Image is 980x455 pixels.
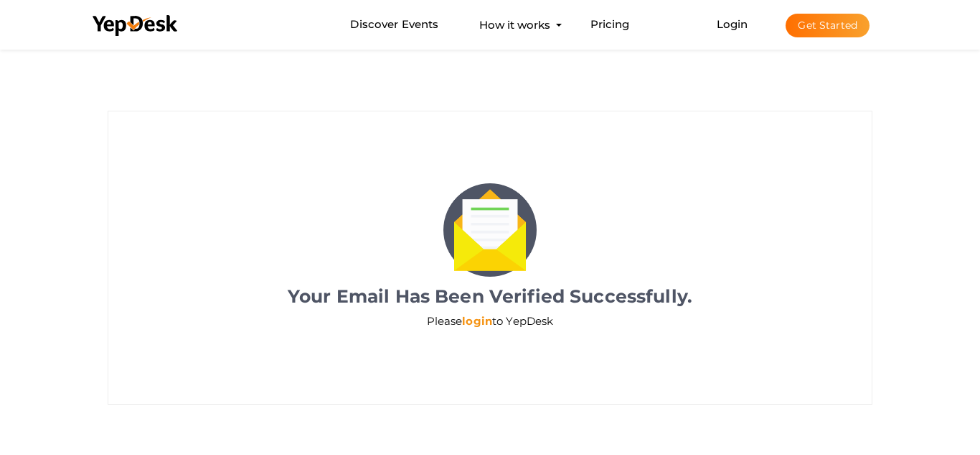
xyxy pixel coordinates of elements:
[288,277,692,310] label: Your Email Has Been Verified Successfully.
[462,314,492,328] a: login
[717,17,748,31] a: Login
[350,12,438,38] a: Discover Events
[475,12,555,38] button: How it works
[590,12,630,38] a: Pricing
[786,14,870,37] button: Get Started
[443,183,537,277] img: letter.png
[427,313,554,328] label: Please to YepDesk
